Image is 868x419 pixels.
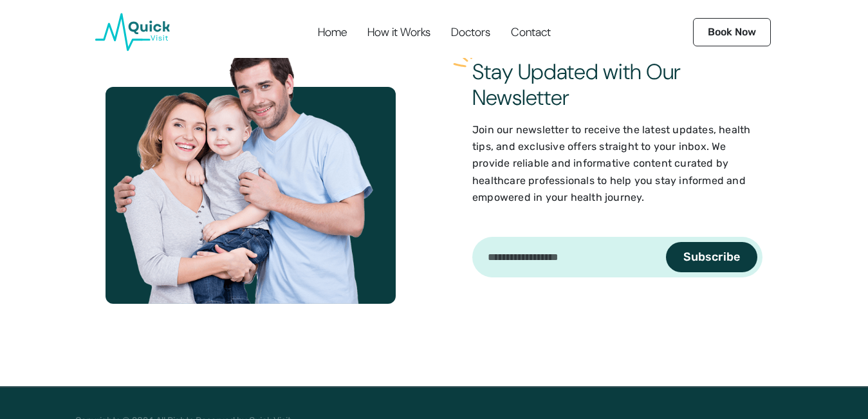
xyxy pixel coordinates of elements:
img: .. [106,33,381,304]
a: Home [308,6,356,58]
a: Doctors [441,6,500,58]
img: Quick Visit [95,13,171,51]
button: Subscribe [666,242,757,272]
p: Join our newsletter to receive the latest updates, health tips, and exclusive offers straight to ... [472,122,762,207]
div: Contact [511,25,551,39]
img: ... [453,46,476,72]
div: Doctors [451,25,490,39]
h2: Stay Updated with Our Newsletter [472,59,762,111]
a: How it Works [358,6,440,58]
div: Home [318,25,347,39]
a: Book Now [693,18,771,46]
a: Contact [501,6,560,58]
div: How it Works [367,25,430,39]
